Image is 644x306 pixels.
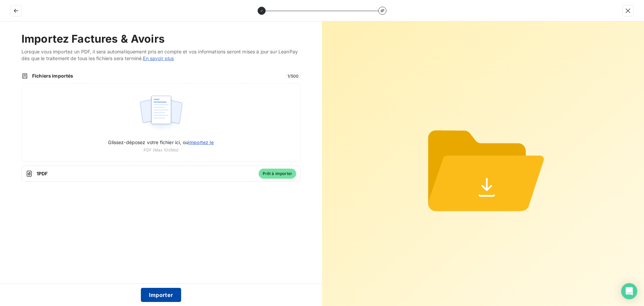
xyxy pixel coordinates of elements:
[108,139,214,145] span: Glissez-déposez votre fichier ici, ou
[21,32,301,46] h2: Importez Factures & Avoirs
[143,55,174,61] a: En savoir plus
[32,73,281,79] span: Fichiers importés
[188,139,214,145] span: importez le
[285,73,301,79] span: 1 / 500
[144,147,178,153] span: PDF (Max 100Mo)
[259,169,296,179] span: Prêt à importer
[141,288,181,302] button: Importer
[21,48,301,62] span: Lorsque vous importez un PDF, il sera automatiquement pris en compte et vos informations seront m...
[139,92,183,135] img: illustration
[621,283,637,299] div: Open Intercom Messenger
[37,170,255,177] span: 1 PDF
